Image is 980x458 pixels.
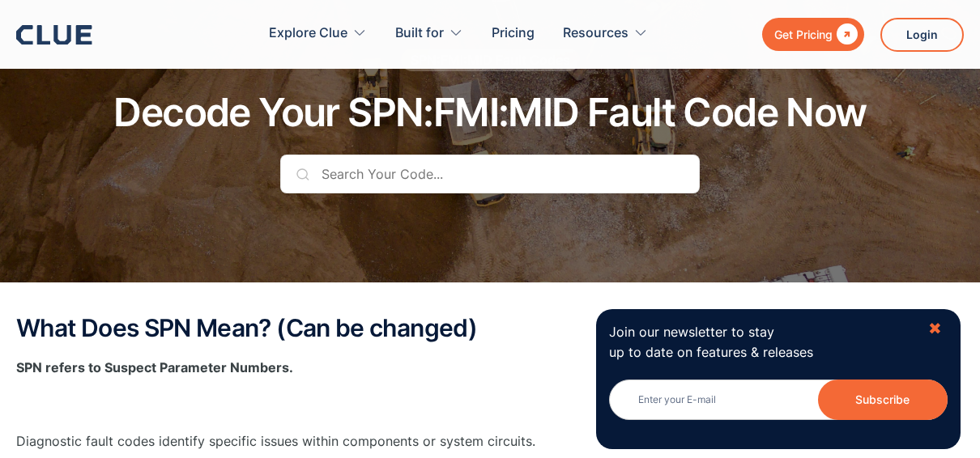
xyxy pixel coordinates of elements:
[395,8,463,59] div: Built for
[395,8,444,59] div: Built for
[280,155,700,193] input: Search Your Code...
[818,380,948,420] input: Subscribe
[609,380,948,420] input: Enter your E-mail
[774,24,833,45] div: Get Pricing
[563,8,648,59] div: Resources
[16,359,293,375] strong: SPN refers to Suspect Parameter Numbers.
[563,8,628,59] div: Resources
[928,319,942,339] div: ✖
[16,394,964,414] p: ‍
[833,24,858,45] div: 
[113,91,866,134] h1: Decode Your SPN:FMI:MID Fault Code Now
[269,8,347,59] div: Explore Clue
[609,380,948,436] form: Newsletter
[269,8,367,59] div: Explore Clue
[16,431,964,452] p: Diagnostic fault codes identify specific issues within components or system circuits.
[880,18,964,52] a: Login
[762,18,864,51] a: Get Pricing
[492,8,535,59] a: Pricing
[16,315,964,341] h2: What Does SPN Mean? (Can be changed)
[609,322,914,363] p: Join our newsletter to stay up to date on features & releases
